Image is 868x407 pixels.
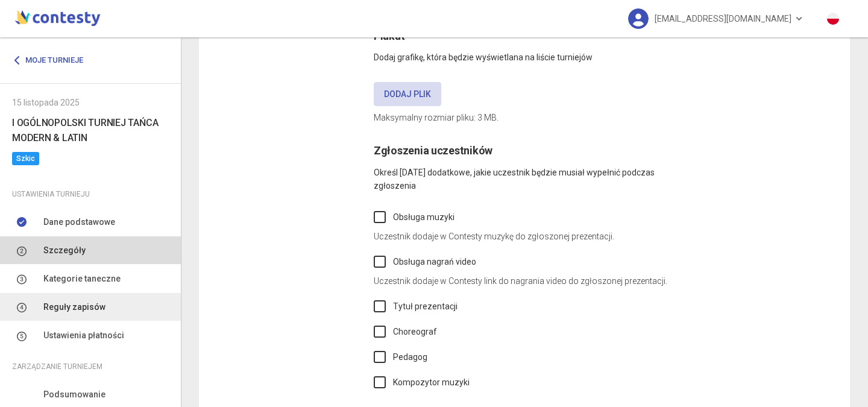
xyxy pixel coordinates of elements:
h6: I OGÓLNOPOLSKI TURNIEJ TAŃCA MODERN & LATIN [12,115,169,145]
label: Kompozytor muzyki [374,376,470,389]
p: Uczestnik dodaje w Contesty muzykę do zgłoszonej prezentacji. [374,230,675,243]
span: Szczegóły [43,244,86,257]
span: [EMAIL_ADDRESS][DOMAIN_NAME] [655,6,791,31]
img: number-3 [17,274,27,285]
label: Obsługa nagrań video [374,255,476,268]
p: Określ [DATE] dodatkowe, jakie uczestnik będzie musiał wypełnić podczas zgłoszenia [374,160,675,192]
span: Szkic [12,152,39,165]
span: Ustawienia płatności [43,329,124,342]
span: Reguły zapisów [43,300,105,314]
label: Tytuł prezentacji [374,300,458,313]
p: Dodaj grafikę, która będzie wyświetlana na liście turniejów [374,45,675,64]
span: Zgłoszenia uczestników [374,144,492,157]
a: Moje turnieje [12,49,92,71]
div: 15 listopada 2025 [12,96,169,109]
span: Kategorie taneczne [43,272,121,285]
img: number-4 [17,303,27,313]
img: number-5 [17,331,27,341]
div: Ustawienia turnieju [12,188,169,201]
p: Maksymalny rozmiar pliku: 3 MB. [374,111,675,124]
img: number-2 [17,246,27,256]
span: Podsumowanie [43,388,105,401]
label: Choreograf [374,325,437,338]
span: Zarządzanie turniejem [12,360,102,373]
label: Dodaj plik [374,82,441,106]
p: Uczestnik dodaje w Contesty link do nagrania video do zgłoszonej prezentacji. [374,274,675,288]
span: Dane podstawowe [43,215,115,229]
label: Obsługa muzyki [374,210,454,224]
label: Pedagog [374,350,427,364]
